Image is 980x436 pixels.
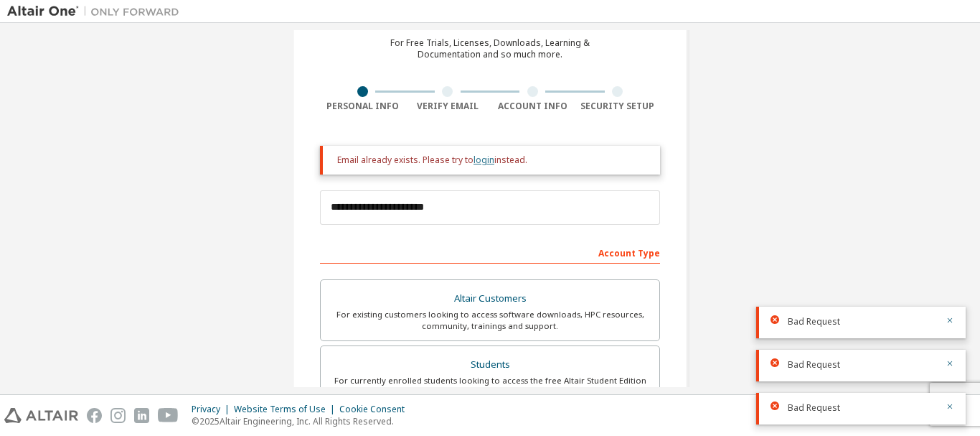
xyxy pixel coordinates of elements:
[320,101,405,112] div: Personal Info
[329,289,651,309] div: Altair Customers
[788,359,840,371] span: Bad Request
[329,355,651,375] div: Students
[473,154,494,166] a: login
[337,154,649,166] div: Email already exists. Please try to instead.
[234,404,339,415] div: Website Terms of Use
[7,4,187,19] img: Altair One
[490,101,575,112] div: Account Info
[788,316,840,328] span: Bad Request
[329,309,651,332] div: For existing customers looking to access software downloads, HPC resources, community, trainings ...
[788,402,840,414] span: Bad Request
[192,404,234,415] div: Privacy
[134,408,149,423] img: linkedin.svg
[390,37,590,60] div: For Free Trials, Licenses, Downloads, Learning & Documentation and so much more.
[4,408,78,423] img: altair_logo.svg
[158,408,179,423] img: youtube.svg
[405,101,491,112] div: Verify Email
[329,375,651,398] div: For currently enrolled students looking to access the free Altair Student Edition bundle and all ...
[575,101,661,112] div: Security Setup
[320,241,660,264] div: Account Type
[110,408,126,423] img: instagram.svg
[339,404,413,415] div: Cookie Consent
[192,415,413,427] p: © 2025 Altair Engineering, Inc. All Rights Reserved.
[87,408,102,423] img: facebook.svg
